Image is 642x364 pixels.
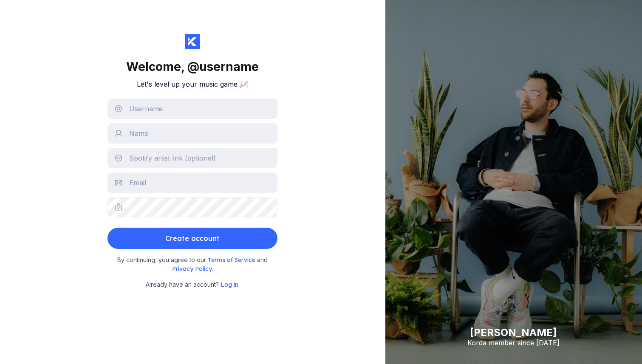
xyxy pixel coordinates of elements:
[112,256,273,273] small: By continuing, you agree to our and .
[208,256,257,263] a: Terms of Service
[107,172,277,193] input: Email
[208,256,257,264] span: Terms of Service
[172,265,212,272] a: Privacy Policy
[199,59,259,74] span: username
[126,59,259,74] div: Welcome,
[107,99,277,119] input: Username
[146,280,240,289] small: Already have an account? .
[467,339,560,347] div: Korda member since [DATE]
[107,123,277,144] input: Name
[221,281,238,288] span: Log in
[467,326,560,339] div: [PERSON_NAME]
[137,80,248,88] h2: Let's level up your music game 📈
[107,148,277,168] input: Spotify artist link (optional)
[221,281,238,288] a: Log in
[187,59,199,74] span: @
[107,228,277,249] button: Create account
[165,230,220,247] div: Create account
